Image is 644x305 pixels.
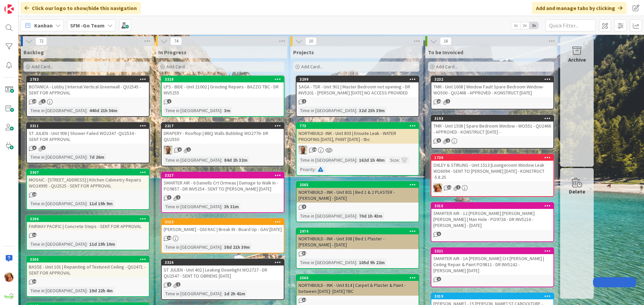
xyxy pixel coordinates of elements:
[545,19,596,31] input: Quick Filter...
[297,281,419,296] div: NORTHBUILD - INK - Unit 814 | Carpet & Plaster & Paint - between [DATE]- [DATE] TBC
[27,216,149,222] div: 3296
[27,169,149,190] div: 3307MOSAIC - [STREET_ADDRESS] | Kitchen Cabinetry Repairs WO24995 - QU2525 - SENT FOR APPROVAL
[176,195,180,200] span: 1
[26,215,150,250] a: 3296FAIRWAY PACIFIC | Concrete Steps - SENT FOR APPROVALTime in [GEOGRAPHIC_DATA]:11d 19h 10m
[162,259,284,265] div: 3326
[170,37,182,45] span: 74
[161,172,284,213] a: 3327SMARTER AIR - 6 Daniells Crt Ormeau | Damage to Walk In - PO9857 - DR INV5254 - SENT TO [PERS...
[27,82,149,97] div: BOTANICA - Lobby | Internal Vertical Greenwall - QU2545 - SENT FOR APPROVAL
[297,123,419,144] div: 773NORTHBUILD -INK - Unit 803 | Ensuite Leak - WATER PROOFING [DATE], PAINT [DATE] - tbc
[431,116,553,136] div: 3193TMR - Unit 1508 | Spare Bedroom Window - WO551 - QU2466 - APPROVED - KONSTRUCT [DATE] -
[41,146,46,150] span: 1
[41,99,46,103] span: 1
[29,200,87,207] div: Time in [GEOGRAPHIC_DATA]
[4,4,14,14] img: Visit kanbanzone.com
[431,76,553,97] div: 3232TMR - Unit 1608 | Window Fault Spare Bedroom Window- WO500 - QU2468 - APPROVED - KONSTRUCT [D...
[302,251,306,255] span: 32
[436,64,458,70] span: Add Card...
[357,107,386,114] div: 32d 23h 39m
[222,107,232,114] div: 3m
[437,277,441,281] span: 5
[27,129,149,144] div: ST JULIEN - Unit 906 | Shower Failed WO2347 -QU2534 - SENT FOR APPROVAL
[26,256,150,297] a: 3305BASSE - Unit 101 | Repainting of Textured Ceiling - QU2471 - SENT FOR APPROVALTime in [GEOGRA...
[431,254,553,275] div: SMARTER AIR - 1A [PERSON_NAME] Crt [PERSON_NAME] | Ceiling Repair & Paint PO9811 - DR INV5242 - [...
[300,77,419,82] div: 3299
[297,228,419,234] div: 2974
[297,123,419,129] div: 773
[26,169,150,210] a: 3307MOSAIC - [STREET_ADDRESS] | Kitchen Cabinetry Repairs WO24995 - QU2525 - SENT FOR APPROVALTim...
[569,187,585,196] div: Delete
[88,107,119,114] div: 440d 21h 56m
[297,275,419,296] div: 2566NORTHBUILD - INK - Unit 814 | Carpet & Plaster & Paint - between [DATE]- [DATE] TBC
[437,99,441,103] span: 10
[312,147,317,152] span: 36
[302,298,306,302] span: 12
[164,146,172,154] img: SD
[164,243,221,251] div: Time in [GEOGRAPHIC_DATA]
[511,22,520,29] span: 1x
[165,124,284,128] div: 2217
[4,291,14,301] img: avatar
[297,82,419,97] div: SAGA - TSR - Unit 902 | Master Bedroom not opening - DR INV5201 - [PERSON_NAME] [DATE] NO ACCESS ...
[158,49,186,56] span: In Progress
[32,146,37,150] span: 6
[165,173,284,178] div: 3327
[399,156,400,164] span: :
[30,170,149,175] div: 3307
[88,287,114,294] div: 19d 22h 4m
[161,259,284,300] a: 3326ST JULIEN - Unit 402 | Leaking Downlight WO2727 - DR QU2547 - SENT TO OBRIENS [DATE]Time in [...
[165,220,284,224] div: 3153
[166,64,188,70] span: Add Card...
[297,182,419,188] div: 2565
[88,153,106,161] div: 7d 26m
[32,99,37,103] span: 19
[29,153,87,161] div: Time in [GEOGRAPHIC_DATA]
[167,236,171,240] span: 16
[297,228,419,249] div: 2974NORTHBUILD - INK - Unit 308 | Bed 1 Plaster - [PERSON_NAME] - [DATE]
[32,64,53,70] span: Add Card...
[164,203,221,210] div: Time in [GEOGRAPHIC_DATA]
[431,155,553,161] div: 1739
[164,107,221,114] div: Time in [GEOGRAPHIC_DATA]
[431,76,553,82] div: 3232
[529,22,538,29] span: 3x
[302,205,306,209] span: 9
[164,156,221,164] div: Time in [GEOGRAPHIC_DATA]
[30,257,149,262] div: 3305
[456,185,461,189] span: 1
[27,262,149,277] div: BASSE - Unit 101 | Repainting of Textured Ceiling - QU2471 - SENT FOR APPROVAL
[161,122,284,166] a: 2217DRAPERY - Rooftop | BBQ Walls Bubbling WO2776- DR QU2550SDTime in [GEOGRAPHIC_DATA]:84d 2h 32m
[297,275,419,281] div: 2566
[26,122,150,163] a: 3311ST JULIEN - Unit 906 | Shower Failed WO2347 -QU2534 - SENT FOR APPROVALTime in [GEOGRAPHIC_DA...
[162,76,284,82] div: 3328
[70,22,105,29] b: SFM -Go Team
[162,225,284,234] div: [PERSON_NAME] - Old RAC | Break IN - Board Up - GAV [DATE]
[27,123,149,144] div: 3311ST JULIEN - Unit 906 | Shower Failed WO2347 -QU2534 - SENT FOR APPROVAL
[296,181,419,222] a: 2565NORTHBUILD - INK - Unit 801 | Bed 1 & 2 PLASTER - [PERSON_NAME] - [DATE]Time in [GEOGRAPHIC_D...
[167,282,171,287] span: 2
[162,265,284,280] div: ST JULIEN - Unit 402 | Leaking Downlight WO2727 - DR QU2547 - SENT TO OBRIENS [DATE]
[162,129,284,144] div: DRAPERY - Rooftop | BBQ Walls Bubbling WO2776- DR QU2550
[357,259,386,266] div: 105d 9h 22m
[167,195,171,200] span: 3
[357,212,384,220] div: 70d 1h 43m
[434,77,553,82] div: 3232
[297,234,419,249] div: NORTHBUILD - INK - Unit 308 | Bed 1 Plaster - [PERSON_NAME] - [DATE]
[29,240,87,248] div: Time in [GEOGRAPHIC_DATA]
[431,203,553,230] div: 3315SMARTER AIR - 12 [PERSON_NAME] [PERSON_NAME] [PERSON_NAME] | Man Hole - PO9726 - DR INV5216 -...
[36,37,47,45] span: 72
[4,273,14,282] img: KD
[32,233,37,237] span: 12
[434,116,553,121] div: 3193
[301,64,323,70] span: Add Card...
[29,107,87,114] div: Time in [GEOGRAPHIC_DATA]
[161,218,284,253] a: 3153[PERSON_NAME] - Old RAC | Break IN - Board Up - GAV [DATE]Time in [GEOGRAPHIC_DATA]:38d 21h 30m
[88,240,117,248] div: 11d 19h 10m
[167,99,171,103] span: 1
[299,156,356,164] div: Time in [GEOGRAPHIC_DATA]
[302,99,306,103] span: 2
[356,259,357,266] span: :
[568,56,586,64] div: Archive
[437,232,441,236] span: 5
[23,49,44,56] span: Backlog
